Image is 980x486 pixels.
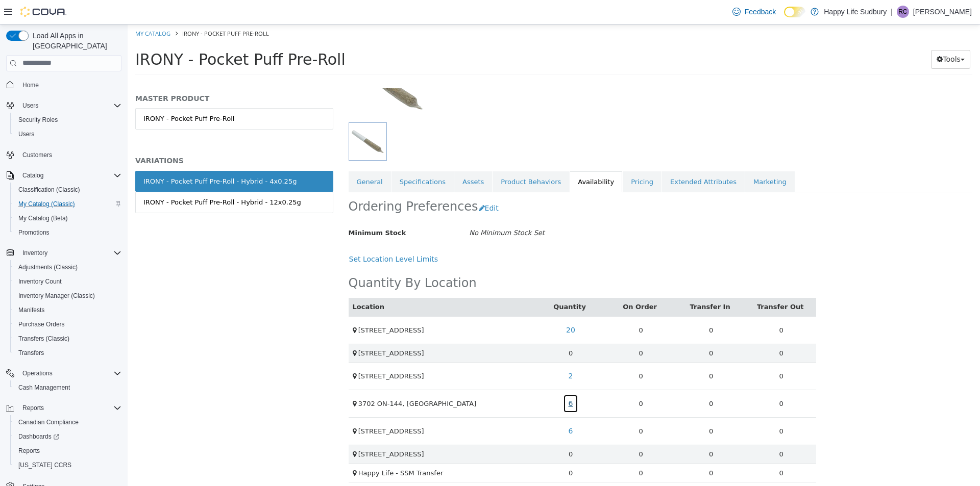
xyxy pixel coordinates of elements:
button: Edit [351,174,377,193]
span: Washington CCRS [14,459,121,471]
td: 0 [548,292,619,319]
span: Inventory Count [18,277,62,286]
a: Extended Attributes [534,147,617,168]
span: Classification (Classic) [14,184,121,196]
a: My Catalog [8,5,43,13]
span: Load All Apps in [GEOGRAPHIC_DATA] [29,31,121,51]
h5: VARIATIONS [8,132,206,141]
button: Inventory Manager (Classic) [10,289,126,303]
button: Home [2,78,126,92]
span: [STREET_ADDRESS] [231,325,297,332]
span: Purchase Orders [14,318,121,330]
td: 0 [619,292,689,319]
button: Inventory [18,247,52,259]
span: Users [18,99,121,112]
button: Purchase Orders [10,317,126,331]
button: Promotions [10,225,126,240]
td: 0 [619,319,689,338]
span: Dashboards [18,432,59,441]
button: Inventory [2,246,126,260]
a: Transfers [14,347,48,359]
span: Canadian Compliance [14,416,121,428]
span: Home [18,79,121,91]
button: Users [18,99,42,112]
button: Inventory Count [10,274,126,289]
a: Dashboards [10,429,126,444]
button: Security Roles [10,113,126,127]
td: 0 [478,366,549,393]
td: 0 [548,421,619,440]
span: RC [898,6,907,18]
a: Transfer In [562,278,605,286]
span: Operations [18,367,121,379]
span: [STREET_ADDRESS] [231,348,297,355]
button: My Catalog (Classic) [10,197,126,211]
a: 6 [435,370,451,389]
span: Adjustments (Classic) [18,263,78,271]
span: Transfers (Classic) [14,332,121,345]
button: Canadian Compliance [10,415,126,429]
a: Specifications [264,147,326,168]
button: Transfers (Classic) [10,331,126,346]
h5: MASTER PRODUCT [8,69,206,79]
span: Inventory Count [14,275,121,288]
div: IRONY - Pocket Puff Pre-Roll - Hybrid - 4x0.25g [16,152,169,162]
a: Quantity [426,278,460,286]
span: Happy Life - SSM Transfer [231,445,316,452]
a: Transfers (Classic) [14,332,73,345]
span: My Catalog (Classic) [14,198,121,210]
a: Classification (Classic) [14,184,84,196]
a: Feedback [728,2,780,22]
span: [US_STATE] CCRS [18,461,71,469]
td: 0 [408,439,478,458]
button: Reports [10,444,126,458]
button: Operations [18,367,57,379]
td: 0 [478,292,549,319]
td: 0 [478,439,549,458]
button: Reports [2,401,126,415]
a: Assets [327,147,364,168]
button: Set Location Level Limits [221,225,316,244]
span: My Catalog (Beta) [18,214,68,222]
span: Users [22,101,38,110]
span: IRONY - Pocket Puff Pre-Roll [8,26,218,44]
span: Home [22,81,39,89]
button: Reports [18,402,48,414]
button: Tools [803,25,843,44]
i: No Minimum Stock Set [341,204,417,212]
span: Security Roles [18,116,58,124]
td: 0 [619,439,689,458]
td: 0 [548,366,619,393]
span: 3702 ON-144, [GEOGRAPHIC_DATA] [231,375,349,383]
td: 0 [548,393,619,421]
td: 0 [619,421,689,440]
td: 0 [548,439,619,458]
a: My Catalog (Beta) [14,212,72,224]
span: Inventory [18,247,121,259]
button: Users [2,98,126,113]
td: 0 [478,393,549,421]
td: 0 [478,338,549,366]
a: Promotions [14,226,54,239]
div: Roxanne Coutu [897,6,909,18]
button: Adjustments (Classic) [10,260,126,274]
span: Minimum Stock [221,204,279,212]
a: Purchase Orders [14,318,69,330]
span: Cash Management [18,383,70,392]
span: Customers [22,151,52,159]
span: Purchase Orders [18,320,65,328]
span: Classification (Classic) [18,186,80,194]
h2: Ordering Preferences [221,174,351,190]
h2: Quantity By Location [221,251,349,267]
button: Operations [2,366,126,380]
span: Reports [22,404,44,412]
a: Inventory Count [14,275,66,288]
a: General [221,147,263,168]
td: 0 [478,421,549,440]
button: Manifests [10,303,126,317]
span: Inventory Manager (Classic) [18,292,95,300]
button: Catalog [2,168,126,183]
span: My Catalog (Classic) [18,200,75,208]
span: Inventory [22,249,47,257]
